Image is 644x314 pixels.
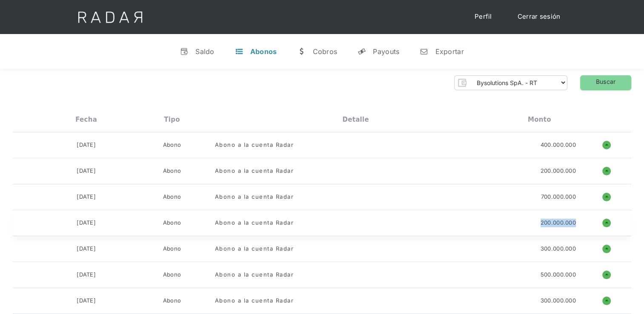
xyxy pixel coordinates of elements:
div: Payouts [373,47,399,56]
div: 500.000.000 [541,271,576,279]
div: [DATE] [77,167,96,175]
div: [DATE] [77,141,96,149]
h1: o [602,219,611,227]
div: 400.000.000 [541,141,576,149]
div: Abono [163,219,181,227]
div: Abono a la cuenta Radar [215,193,294,201]
div: Abonos [250,47,277,56]
div: Monto [528,116,551,123]
h1: o [602,245,611,253]
h1: o [602,167,611,175]
div: 300.000.000 [541,245,576,253]
div: Abono [163,245,181,253]
div: [DATE] [77,297,96,305]
div: v [180,47,189,56]
div: t [235,47,243,56]
div: [DATE] [77,245,96,253]
div: 300.000.000 [541,297,576,305]
div: 700.000.000 [541,193,576,201]
div: Abono [163,193,181,201]
div: Detalle [342,116,369,123]
div: Exportar [435,47,464,56]
div: Saldo [195,47,215,56]
div: Abono a la cuenta Radar [215,219,294,227]
div: w [297,47,306,56]
a: Cerrar sesión [509,9,569,25]
div: Tipo [164,116,180,123]
form: Form [454,75,567,90]
div: Abono [163,271,181,279]
div: Abono a la cuenta Radar [215,297,294,305]
div: Abono a la cuenta Radar [215,167,294,175]
h1: o [602,141,611,149]
div: Abono a la cuenta Radar [215,141,294,149]
a: Buscar [580,75,631,90]
div: Abono [163,141,181,149]
h1: o [602,193,611,201]
div: 200.000.000 [541,219,576,227]
h1: o [602,297,611,305]
div: [DATE] [77,193,96,201]
div: Cobros [312,47,337,56]
h1: o [602,271,611,279]
div: Fecha [75,116,97,123]
div: [DATE] [77,271,96,279]
div: Abono [163,297,181,305]
div: [DATE] [77,219,96,227]
div: Abono a la cuenta Radar [215,245,294,253]
div: Abono [163,167,181,175]
a: Perfil [466,9,501,25]
div: y [358,47,366,56]
div: n [420,47,428,56]
div: Abono a la cuenta Radar [215,271,294,279]
div: 200.000.000 [541,167,576,175]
